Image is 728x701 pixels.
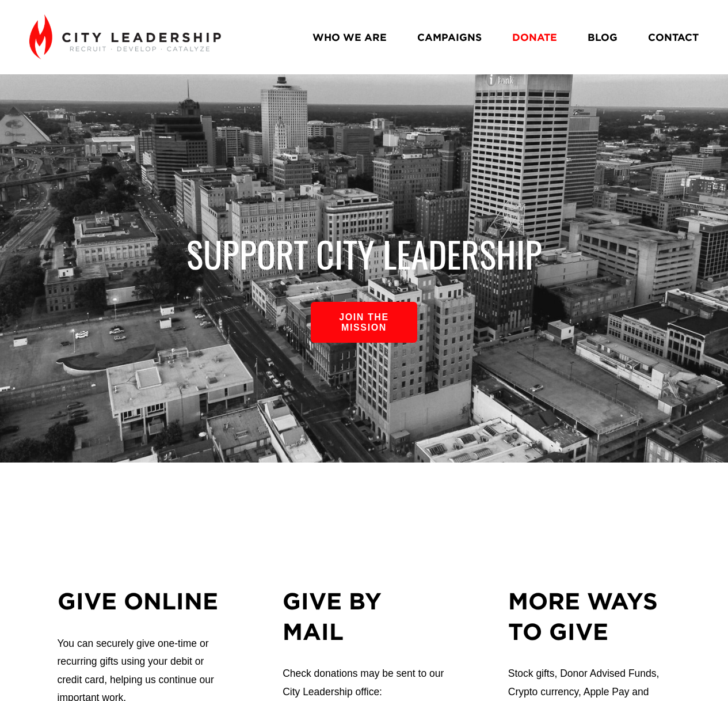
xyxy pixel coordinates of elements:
a: BLOG [588,27,618,47]
h2: More ways to give [508,586,671,647]
a: DONATE [512,27,557,47]
span: Support City Leadership [186,228,542,280]
img: City Leadership - Recruit. Develop. Catalyze. [29,14,221,59]
a: WHO WE ARE [312,27,387,47]
a: CONTACT [648,27,699,47]
a: join the mission [311,302,417,343]
h2: Give online [58,586,220,616]
a: CAMPAIGNS [417,27,482,47]
h2: Give By Mail [283,586,445,647]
